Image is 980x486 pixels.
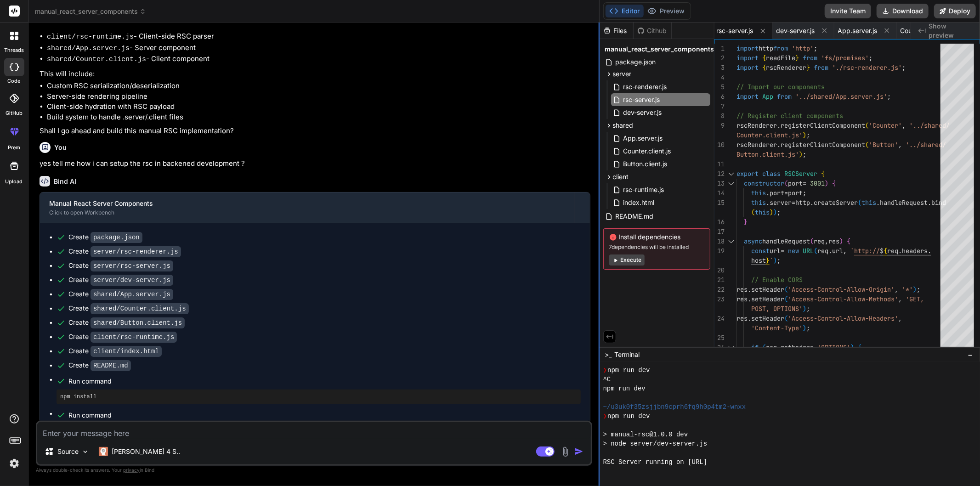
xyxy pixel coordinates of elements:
[887,247,898,255] span: req
[736,92,759,101] span: import
[736,314,748,322] span: res
[895,285,898,294] span: ,
[40,158,590,169] p: yes tell me how i can setup the rsc in backened development ?
[770,198,792,207] span: server
[623,81,668,92] span: rsc-renderer.js
[35,7,146,16] span: manual_react_server_components
[854,247,880,255] span: http://
[714,198,725,208] div: 15
[574,447,583,456] img: icon
[901,26,948,35] span: Counter.client.js
[613,69,632,79] span: server
[762,54,766,62] span: {
[91,317,185,328] code: shared/Button.client.js
[623,158,668,170] span: Button.client.js
[47,31,590,43] li: - Client-side RSC parser
[784,179,788,187] span: (
[902,247,928,255] span: headers
[623,133,664,144] span: App.server.js
[736,131,803,139] span: Counter.client.js'
[609,254,645,266] button: Execute
[880,198,928,207] span: handleRequest
[784,295,788,303] span: (
[792,44,814,52] span: 'http'
[47,22,130,30] code: server/rsc-server.js
[821,54,869,62] span: 'fs/promises'
[68,232,142,242] div: Create
[788,189,803,197] span: port
[814,198,858,207] span: createServer
[623,94,661,105] span: rsc-server.js
[751,189,766,197] span: this
[68,411,581,420] span: Run command
[909,121,950,130] span: '../shared/
[766,63,806,72] span: rscRenderer
[781,247,784,255] span: =
[825,4,871,18] button: Invite Team
[6,178,23,186] label: Upload
[751,208,755,216] span: (
[773,256,777,265] span: )
[99,447,108,456] img: Claude 4 Sonnet
[803,179,806,187] span: =
[887,92,891,101] span: ;
[762,170,781,178] span: class
[744,237,762,245] span: async
[850,247,854,255] span: `
[806,324,810,332] span: ;
[714,333,725,343] div: 25
[603,375,611,384] span: ^C
[781,343,803,351] span: method
[560,446,571,457] img: attachment
[623,184,665,195] span: rsc-runtime.js
[613,172,629,181] span: client
[777,343,781,351] span: .
[803,324,806,332] span: )
[806,305,810,313] span: ;
[714,159,725,169] div: 11
[714,169,725,179] div: 12
[843,247,847,255] span: ,
[717,26,753,35] span: rsc-server.js
[755,208,770,216] span: this
[609,243,704,251] span: 7 dependencies will be installed
[814,237,825,245] span: req
[623,107,663,118] span: dev-server.js
[744,179,784,187] span: constructor
[91,303,189,314] code: shared/Counter.client.js
[766,54,795,62] span: readFile
[714,227,725,237] div: 17
[736,141,777,149] span: rscRenderer
[906,295,924,303] span: 'GET,
[781,141,865,149] span: registerClientComponent
[714,140,725,150] div: 10
[714,285,725,294] div: 22
[714,53,725,63] div: 2
[644,5,689,17] button: Preview
[770,189,784,197] span: port
[714,73,725,82] div: 4
[803,343,814,351] span: ===
[725,343,737,352] div: Click to collapse the range.
[902,121,906,130] span: ,
[825,179,828,187] span: )
[751,256,766,265] span: host
[91,289,173,300] code: shared/App.server.js
[603,366,608,375] span: ❯
[603,439,708,448] span: > node server/dev-server.js
[714,111,725,121] div: 8
[714,217,725,227] div: 16
[91,260,173,271] code: server/rsc-server.js
[792,198,795,207] span: =
[736,63,759,72] span: import
[609,232,704,242] span: Install dependencies
[784,285,788,294] span: (
[821,170,825,178] span: {
[751,285,784,294] span: setHeader
[803,131,806,139] span: )
[773,208,777,216] span: )
[832,63,902,72] span: './rsc-renderer.js'
[788,285,895,294] span: 'Access-Control-Allow-Origin'
[748,285,751,294] span: .
[810,198,814,207] span: .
